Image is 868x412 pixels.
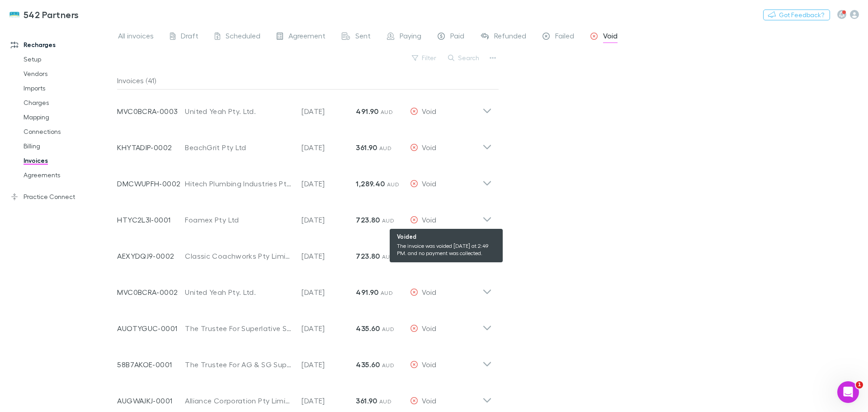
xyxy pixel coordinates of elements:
p: [DATE] [302,214,356,225]
a: Vendors [14,66,122,81]
p: [DATE] [302,359,356,370]
a: Recharges [2,38,122,52]
div: Alliance Corporation Pty Limited [185,395,292,406]
span: Void [422,396,436,405]
span: Void [422,179,436,188]
div: The Trustee For AG & SG Superannuation Fund [185,359,292,370]
div: 58B7AKOE-0001The Trustee For AG & SG Superannuation Fund[DATE]435.60 AUDVoid [110,343,499,379]
button: Got Feedback? [763,9,830,20]
span: Void [422,143,436,152]
a: Agreements [14,168,122,182]
a: Practice Connect [2,189,122,204]
strong: 361.90 [356,143,377,152]
div: MVC0BCRA-0002United Yeah Pty. Ltd.[DATE]491.90 AUDVoid [110,270,499,307]
div: United Yeah Pty. Ltd. [185,106,292,117]
p: [DATE] [302,178,356,189]
iframe: Intercom live chat [837,381,859,403]
span: Void [422,251,436,260]
span: AUD [387,181,399,188]
span: Void [422,360,436,369]
p: [DATE] [302,287,356,298]
span: AUD [379,398,392,405]
a: Imports [14,81,122,95]
button: Filter [407,52,442,63]
div: AEXYDQJ9-0002Classic Coachworks Pty Limited[DATE]723.80 AUDVoid [110,234,499,270]
a: Connections [14,124,122,139]
span: Void [603,31,618,43]
a: Mapping [14,110,122,124]
div: KHYTADIP-0002BeachGrit Pty Ltd[DATE]361.90 AUDVoid [110,126,499,162]
span: Agreement [288,31,325,43]
span: Void [422,215,436,224]
p: AEXYDQJ9-0002 [117,251,185,261]
strong: 723.80 [356,215,380,224]
span: AUD [382,217,394,224]
strong: 491.90 [356,107,378,116]
button: Search [443,52,485,63]
span: Paid [450,31,464,43]
span: AUD [379,145,392,152]
div: United Yeah Pty. Ltd. [185,287,292,298]
div: BeachGrit Pty Ltd [185,142,292,153]
div: AUOTYGUC-0001The Trustee For Superlative Super Fund[DATE]435.60 AUDVoid [110,307,499,343]
div: The Trustee For Superlative Super Fund [185,323,292,334]
span: AUD [382,362,394,369]
p: AUGWAJKJ-0001 [117,395,185,406]
div: Hitech Plumbing Industries Pty Ltd [185,178,292,189]
p: [DATE] [302,251,356,261]
p: HTYC2L3I-0001 [117,214,185,225]
span: Paying [400,31,421,43]
span: Void [422,288,436,296]
span: AUD [381,109,393,115]
div: DMCWUPFH-0002Hitech Plumbing Industries Pty Ltd[DATE]1,289.40 AUDVoid [110,162,499,198]
span: AUD [382,326,394,332]
p: [DATE] [302,142,356,153]
p: 58B7AKOE-0001 [117,359,185,370]
span: Void [422,324,436,332]
span: Scheduled [226,31,260,43]
img: 542 Partners's Logo [9,9,20,20]
a: 542 Partners [4,4,85,25]
strong: 435.60 [356,360,380,369]
p: [DATE] [302,395,356,406]
span: Refunded [494,31,526,43]
strong: 435.60 [356,324,380,333]
span: Failed [555,31,574,43]
span: AUD [381,289,393,296]
a: Invoices [14,153,122,168]
p: [DATE] [302,323,356,334]
a: Charges [14,95,122,110]
h3: 542 Partners [24,9,79,20]
strong: 491.90 [356,288,378,297]
p: DMCWUPFH-0002 [117,178,185,189]
span: Void [422,107,436,115]
div: HTYC2L3I-0001Foamex Pty Ltd[DATE]723.80 AUD [110,198,499,234]
p: KHYTADIP-0002 [117,142,185,153]
p: MVC0BCRA-0002 [117,287,185,298]
p: MVC0BCRA-0003 [117,106,185,117]
span: AUD [382,253,394,260]
strong: 361.90 [356,396,377,405]
a: Billing [14,139,122,153]
div: Foamex Pty Ltd [185,214,292,225]
p: [DATE] [302,106,356,117]
strong: 723.80 [356,251,380,260]
span: All invoices [118,31,154,43]
div: Classic Coachworks Pty Limited [185,251,292,261]
span: 1 [856,381,863,388]
span: Draft [181,31,198,43]
span: Sent [355,31,371,43]
a: Setup [14,52,122,66]
strong: 1,289.40 [356,179,385,188]
p: AUOTYGUC-0001 [117,323,185,334]
div: MVC0BCRA-0003United Yeah Pty. Ltd.[DATE]491.90 AUDVoid [110,90,499,126]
